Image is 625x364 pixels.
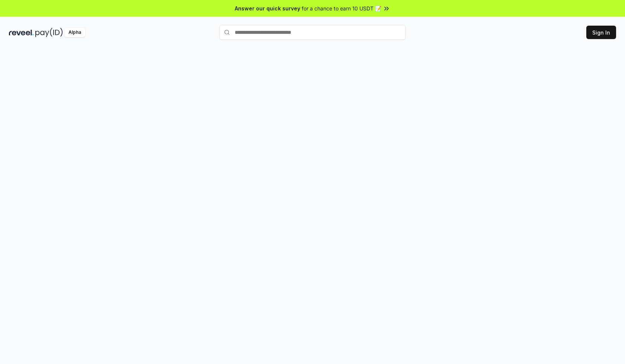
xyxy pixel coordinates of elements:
[64,28,85,37] div: Alpha
[235,4,300,12] span: Answer our quick survey
[586,26,616,39] button: Sign In
[35,28,63,37] img: pay_id
[302,4,381,12] span: for a chance to earn 10 USDT 📝
[9,28,34,37] img: reveel_dark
